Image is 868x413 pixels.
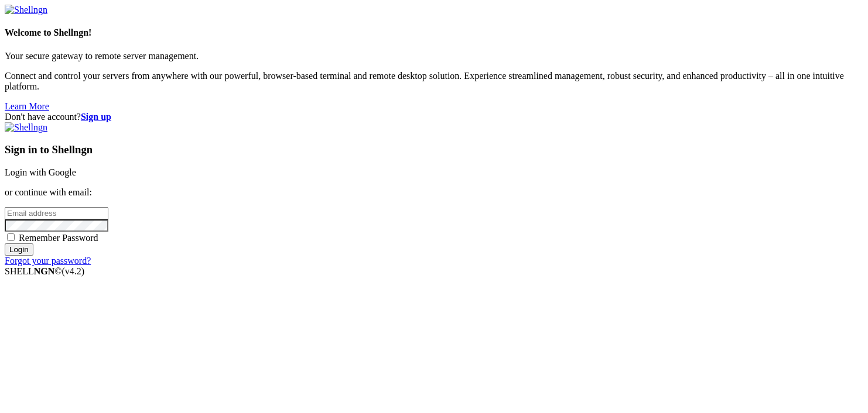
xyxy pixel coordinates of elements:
[5,266,84,276] span: SHELL ©
[5,207,108,219] input: Email address
[5,143,863,156] h3: Sign in to Shellngn
[5,112,863,122] div: Don't have account?
[5,243,33,256] input: Login
[5,5,47,15] img: Shellngn
[62,266,85,276] span: 4.2.0
[81,112,111,122] a: Sign up
[5,187,863,198] p: or continue with email:
[19,233,98,243] span: Remember Password
[5,256,91,266] a: Forgot your password?
[5,122,47,133] img: Shellngn
[5,167,76,177] a: Login with Google
[5,71,863,92] p: Connect and control your servers from anywhere with our powerful, browser-based terminal and remo...
[5,51,863,61] p: Your secure gateway to remote server management.
[34,266,55,276] b: NGN
[7,233,15,241] input: Remember Password
[5,101,49,111] a: Learn More
[5,27,863,38] h4: Welcome to Shellngn!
